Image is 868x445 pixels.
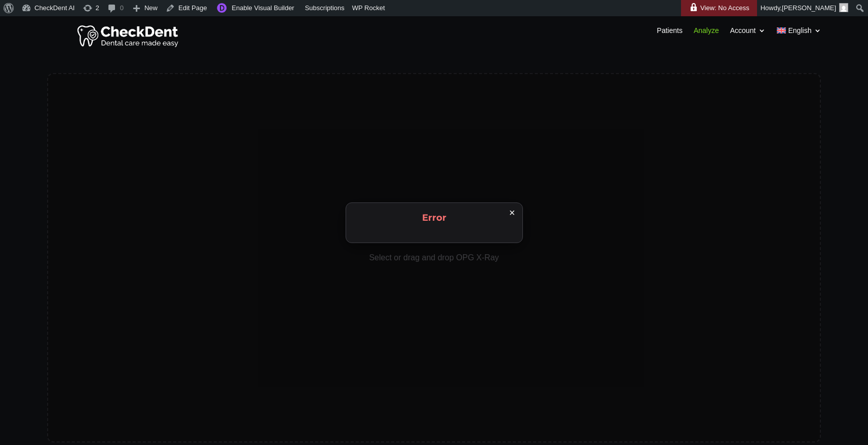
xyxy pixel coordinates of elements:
[777,27,821,38] a: English
[782,4,836,12] span: [PERSON_NAME]
[788,27,812,34] span: English
[77,23,180,48] img: Checkdent Logo
[839,3,848,12] img: Arnav Saha
[730,27,766,38] a: Account
[509,208,515,217] span: ×
[657,27,683,38] a: Patients
[694,27,719,38] a: Analyze
[361,213,507,227] h3: Error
